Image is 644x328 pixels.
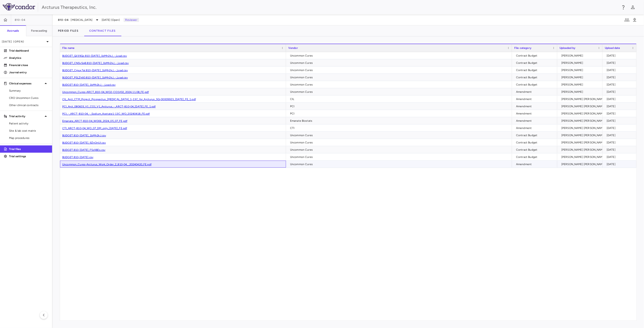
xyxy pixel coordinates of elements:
span: Site & lab cost matrix [9,129,48,133]
div: [DATE] [607,95,634,103]
div: [DATE] [607,103,634,110]
div: [PERSON_NAME] [561,88,600,95]
div: [DATE] [607,161,634,168]
div: [PERSON_NAME] [561,59,600,67]
div: CIL [290,95,510,103]
div: [DATE] [607,139,634,146]
div: Contract Budget [516,59,555,67]
div: Contract Budget [516,146,555,153]
span: [DATE] (Open) [102,18,120,22]
div: [PERSON_NAME] [561,52,600,59]
button: Contract Files [84,25,121,36]
div: Amendment [516,124,555,132]
a: PCI_Arct_080603_V1_CO1_V1_Arcturus_-_ARCT-810-04_[DATE]_FE_1.pdf [62,105,156,108]
div: [PERSON_NAME] [PERSON_NAME] Colodrero [561,132,619,139]
div: [DATE] [607,146,634,153]
div: Contract Budget [516,153,555,161]
p: Trial activity [9,114,43,118]
h6: Accruals [7,29,19,33]
div: Contract Budget [516,67,555,74]
span: 810-04 [58,18,69,22]
div: [PERSON_NAME] [561,74,600,81]
span: Upload date [605,46,620,50]
span: File category [514,46,531,50]
div: Uncommon Cures [290,139,510,146]
div: Contract Budget [516,52,555,59]
div: [DATE] [607,74,634,81]
div: Uncommon Cures [290,146,510,153]
div: Amendment [516,117,555,124]
p: Trial files [9,147,48,151]
div: [PERSON_NAME] [PERSON_NAME] Colodrero [561,124,619,132]
div: Uncommon Cures [290,59,510,67]
div: [PERSON_NAME] [PERSON_NAME] Colodrero [561,95,619,103]
div: [PERSON_NAME] [PERSON_NAME] Colodrero [561,117,619,124]
a: CTI_ARCT-810-04_WO_07_DM_only_[DATE]_FE.pdf [62,127,127,130]
button: Period Files [53,25,84,36]
a: PCI_-_ARCT-810-04_-_Sodium_Acetate1-13C_WO_20240418_FE.pdf [62,112,150,115]
a: BUDGET.810-[DATE]_1bMh2kJ_-_Load.csv [62,83,115,86]
div: Contract Budget [516,139,555,146]
img: logo-full-SnFGN8VE.png [3,3,35,10]
span: Map procedures [9,136,48,140]
div: [PERSON_NAME] [PERSON_NAME] Colodrero [561,153,619,161]
div: Amendment [516,95,555,103]
span: CRO Uncommon Cures [9,96,48,100]
span: 810-04 [15,18,26,22]
div: [DATE] [607,110,634,117]
span: File name [62,46,74,50]
a: BUDGET_Cmux7al.810-[DATE]_1bMh2kJ_-_Load.csv [62,69,128,72]
div: [DATE] [607,59,634,67]
div: Uncommon Cures [290,81,510,88]
div: [PERSON_NAME] [PERSON_NAME] Colodrero [561,110,619,117]
a: Emanate_ARCT-810-04_WO06_2024_05_07_FE.pdf [62,119,127,123]
a: Uncommon_Cures-Arcturus_Work_Order_2_810-04__20240420_FE.pdf [62,163,151,166]
span: Patient activity [9,121,48,126]
div: [DATE] [607,52,634,59]
div: Emanate Biostats [290,117,510,124]
span: Other clinical contracts [9,103,48,107]
span: Vendor [288,46,298,50]
div: PCI [290,103,510,110]
div: [PERSON_NAME] [PERSON_NAME] Colodrero [561,146,619,153]
p: Trial dashboard [9,49,48,53]
div: [DATE] [607,132,634,139]
a: BUDGET.810-[DATE]_9ZnOnUI.csv [62,141,106,144]
div: [DATE] [607,88,634,95]
a: BUDGET.810-[DATE].csv [62,156,93,159]
p: Financial close [9,63,48,67]
p: Journal entry [9,70,48,74]
div: Uncommon Cures [290,74,510,81]
div: Uncommon Cures [290,52,510,59]
div: Uncommon Cures [290,161,510,168]
h6: Forecasting [31,29,47,33]
div: [PERSON_NAME] [561,81,600,88]
div: Amendment [516,110,555,117]
span: Summary [9,89,48,93]
p: Reviewer [124,18,139,22]
a: Uncommon_Cures-ARCT_810-04_WO2-CO1V02_2024.11.08_FE.pdf [62,90,149,94]
div: Contract Budget [516,74,555,81]
div: [DATE] [607,153,634,161]
div: PCI [290,110,510,117]
a: BUDGET.810-[DATE]_1bMh2kJ.csv [62,134,106,137]
p: Analytics [9,56,48,60]
div: Uncommon Cures [290,67,510,74]
div: Uncommon Cures [290,88,510,95]
div: Contract Budget [516,81,555,88]
div: Contract Budget [516,132,555,139]
div: [DATE] [607,124,634,132]
a: BUDGET_PSLZk60.810-[DATE]_1bMh2kJ_-_Load.csv [62,76,128,79]
a: CIL_Arct_CTM_Project_Prospectus_[MEDICAL_DATA]_1-13C_for_Arcturus_SQ-00009923_[DATE]_FE_1.pdf [62,98,196,101]
div: [DATE] [607,117,634,124]
p: Trial settings [9,154,48,158]
p: Clinical expenses [9,81,43,86]
div: [PERSON_NAME] [PERSON_NAME] Colodrero [561,161,619,168]
div: CTI [290,124,510,132]
div: [DATE] [607,67,634,74]
a: BUDGET_CNSvSq8.810-[DATE]_1bMh2kJ_-_Load.csv [62,62,129,65]
div: [PERSON_NAME] [561,67,600,74]
div: [PERSON_NAME] [PERSON_NAME] Colodrero [561,103,619,110]
div: Amendment [516,103,555,110]
div: Amendment [516,88,555,95]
